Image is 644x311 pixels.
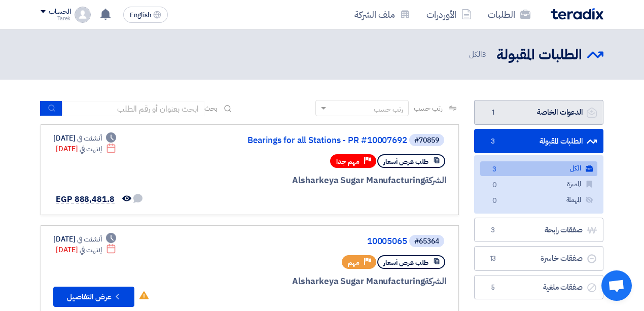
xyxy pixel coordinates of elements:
[487,283,499,293] span: 5
[204,136,407,145] a: Bearings for all Stations - PR #10007692
[383,157,428,166] span: طلب عرض أسعار
[496,45,582,65] h2: الطلبات المقبولة
[56,144,116,154] div: [DATE]
[469,49,488,60] span: الكل
[130,12,151,19] span: English
[480,161,597,176] a: الكل
[474,246,603,271] a: صفقات خاسرة13
[374,104,403,115] div: رتب حسب
[49,8,70,16] div: الحساب
[346,3,418,26] a: ملف الشركة
[123,7,168,23] button: English
[474,129,603,154] a: الطلبات المقبولة3
[56,193,115,205] span: EGP 888,481.8
[202,174,446,187] div: Alsharkeya Sugar Manufacturing
[424,174,446,187] span: الشركة
[487,108,499,118] span: 1
[487,225,499,235] span: 3
[202,275,446,288] div: Alsharkeya Sugar Manufacturing
[474,218,603,243] a: صفقات رابحة3
[418,3,480,26] a: الأوردرات
[383,258,428,267] span: طلب عرض أسعار
[348,258,360,267] span: مهم
[487,136,499,147] span: 3
[414,238,439,245] div: #65364
[56,245,116,255] div: [DATE]
[480,3,539,26] a: الطلبات
[75,7,91,23] img: profile_test.png
[62,101,204,116] input: ابحث بعنوان أو رقم الطلب
[204,237,407,246] a: 10005065
[488,164,500,175] span: 3
[204,103,218,114] span: بحث
[487,254,499,264] span: 13
[53,287,134,307] button: عرض التفاصيل
[488,180,500,191] span: 0
[77,133,101,144] span: أنشئت في
[336,157,360,166] span: مهم جدا
[551,8,603,20] img: Teradix logo
[80,245,101,255] span: إنتهت في
[424,275,446,288] span: الشركة
[80,144,101,154] span: إنتهت في
[41,16,70,21] div: Tarek
[482,49,486,60] span: 3
[53,133,116,144] div: [DATE]
[77,234,101,245] span: أنشئت في
[474,275,603,300] a: صفقات ملغية5
[53,234,116,245] div: [DATE]
[414,103,443,114] span: رتب حسب
[601,270,632,301] div: Open chat
[488,196,500,206] span: 0
[480,193,597,208] a: المهملة
[414,137,439,144] div: #70859
[480,177,597,192] a: المميزة
[474,100,603,125] a: الدعوات الخاصة1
